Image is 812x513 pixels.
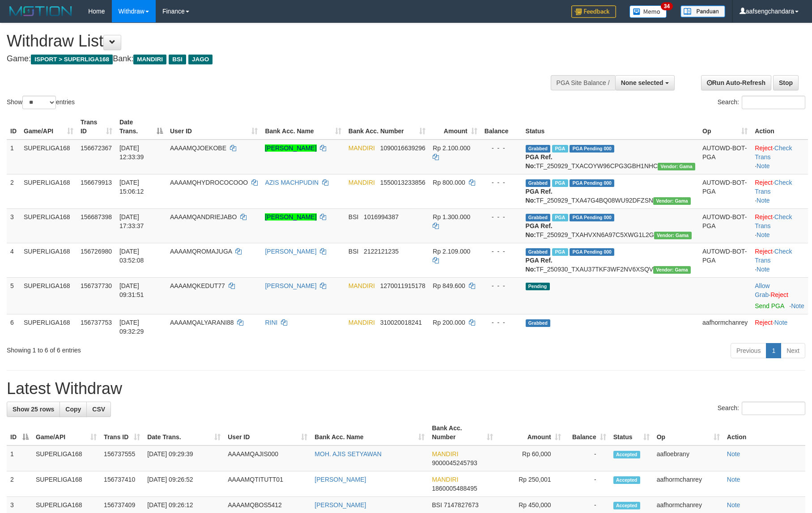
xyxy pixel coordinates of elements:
b: PGA Ref. No: [526,153,553,170]
span: Copy 1550013233856 to clipboard [380,179,425,186]
th: Op: activate to sort column ascending [699,114,751,140]
span: Grabbed [526,179,551,187]
span: 156672367 [81,144,112,152]
span: Vendor URL: https://trx31.1velocity.biz [654,232,692,239]
a: Allow Grab [755,282,769,298]
a: [PERSON_NAME] [265,248,316,255]
label: Search: [718,96,805,109]
td: SUPERLIGA168 [20,174,77,208]
th: ID: activate to sort column descending [7,420,32,445]
div: - - - [485,281,519,290]
td: [DATE] 09:26:52 [144,471,224,497]
b: PGA Ref. No: [526,222,553,238]
span: Grabbed [526,214,551,221]
a: Note [757,266,770,273]
th: Status: activate to sort column ascending [610,420,653,445]
td: · [751,314,808,339]
div: PGA Site Balance / [551,75,615,90]
th: Date Trans.: activate to sort column ascending [144,420,224,445]
a: Note [791,302,804,309]
span: AAAAMQALYARANI88 [170,319,234,326]
td: AAAAMQTITUTT01 [224,471,311,497]
span: Copy 2122121235 to clipboard [364,248,399,255]
span: Copy 310020018241 to clipboard [380,319,422,326]
a: Send PGA [755,302,784,309]
a: Note [757,197,770,204]
td: · · [751,174,808,208]
h4: Game: Bank: [7,55,532,64]
a: Reject [755,144,773,152]
td: AUTOWD-BOT-PGA [699,174,751,208]
td: 2 [7,174,20,208]
a: CSV [86,402,111,417]
td: 4 [7,243,20,277]
a: MOH. AJIS SETYAWAN [315,450,382,458]
span: Copy 1016994387 to clipboard [364,213,399,220]
span: [DATE] 09:31:51 [119,282,144,298]
span: Accepted [613,451,640,458]
span: 156737753 [81,319,112,326]
span: Vendor URL: https://trx31.1velocity.biz [653,197,691,205]
span: [DATE] 17:33:37 [119,213,144,229]
img: panduan.png [680,5,725,17]
b: PGA Ref. No: [526,257,553,273]
th: User ID: activate to sort column ascending [166,114,261,140]
td: - [565,471,610,497]
td: SUPERLIGA168 [20,243,77,277]
span: AAAAMQHYDROCOCOOO [170,179,248,186]
span: Marked by aafsoycanthlai [552,214,568,221]
span: 156737730 [81,282,112,289]
span: [DATE] 12:33:39 [119,144,144,161]
span: [DATE] 15:06:12 [119,179,144,195]
a: Note [727,476,740,483]
th: Balance [481,114,522,140]
a: Run Auto-Refresh [701,75,771,90]
label: Show entries [7,96,75,109]
span: Rp 849.600 [433,282,465,289]
div: - - - [485,318,519,327]
td: 156737410 [100,471,144,497]
th: Amount: activate to sort column ascending [497,420,565,445]
a: Stop [773,75,799,90]
td: 5 [7,277,20,314]
td: SUPERLIGA168 [20,314,77,339]
a: Note [757,231,770,238]
th: Trans ID: activate to sort column ascending [77,114,116,140]
span: Grabbed [526,145,551,153]
span: PGA Pending [570,179,614,187]
span: AAAAMQKEDUT77 [170,282,225,289]
span: Copy 1270011915178 to clipboard [380,282,425,289]
span: PGA Pending [570,248,614,256]
span: AAAAMQROMAJUGA [170,248,232,255]
span: MANDIRI [432,450,458,458]
a: Previous [731,343,766,358]
td: AUTOWD-BOT-PGA [699,140,751,174]
td: · · [751,208,808,243]
span: Copy 7147827673 to clipboard [444,501,479,509]
img: Feedback.jpg [571,5,616,18]
span: AAAAMQANDRIEJABO [170,213,237,220]
span: Copy 9000045245793 to clipboard [432,459,477,466]
td: [DATE] 09:29:39 [144,445,224,471]
span: BSI [169,55,186,64]
select: Showentries [22,96,56,109]
td: 1 [7,140,20,174]
td: SUPERLIGA168 [20,277,77,314]
span: MANDIRI [349,282,375,289]
span: Marked by aafsengchandara [552,145,568,153]
div: - - - [485,247,519,256]
th: Game/API: activate to sort column ascending [32,420,100,445]
span: Rp 2.100.000 [433,144,470,152]
td: · [751,277,808,314]
span: Rp 200.000 [433,319,465,326]
a: Next [781,343,805,358]
span: Show 25 rows [13,406,54,413]
span: AAAAMQJOEKOBE [170,144,226,152]
th: Bank Acc. Number: activate to sort column ascending [428,420,496,445]
td: 2 [7,471,32,497]
div: - - - [485,144,519,153]
a: Reject [755,248,773,255]
td: SUPERLIGA168 [20,140,77,174]
th: Game/API: activate to sort column ascending [20,114,77,140]
a: Check Trans [755,248,792,264]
